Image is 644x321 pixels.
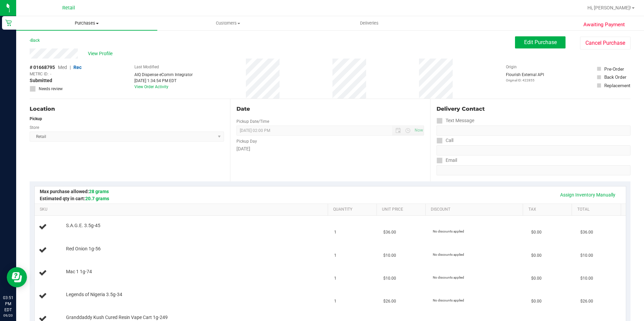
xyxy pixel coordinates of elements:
[604,74,626,80] div: Back Order
[433,253,464,256] span: No discounts applied
[66,269,92,275] span: Mac 1 1g-74
[30,38,40,43] a: Back
[528,207,569,212] a: Tax
[604,82,630,89] div: Replacement
[40,196,109,201] span: Estimated qty in cart:
[157,16,298,30] a: Customers
[580,298,593,305] span: $26.00
[334,275,336,282] span: 1
[383,252,396,259] span: $10.00
[334,298,336,305] span: 1
[7,267,27,287] iframe: Resource center
[577,207,618,212] a: Total
[531,252,542,259] span: $0.00
[16,16,157,30] a: Purchases
[89,189,109,194] span: 28 grams
[333,207,374,212] a: Quantity
[580,252,593,259] span: $10.00
[134,64,159,70] label: Last Modified
[236,118,269,124] label: Pickup Date/Time
[236,145,424,152] div: [DATE]
[50,71,51,77] span: -
[580,229,593,236] span: $36.00
[437,116,474,126] label: Text Message
[39,86,63,92] span: Needs review
[5,20,12,26] inline-svg: Retail
[62,5,75,11] span: Retail
[88,50,115,57] span: View Profile
[437,145,631,155] input: Format: (999) 999-9999
[604,66,624,72] div: Pre-Order
[66,291,122,298] span: Legends of Nigeria 3.5g-34
[236,105,424,113] div: Date
[382,207,423,212] a: Unit Price
[587,5,631,10] span: Hi, [PERSON_NAME]!
[66,222,100,229] span: S.A.G.E. 3.5g-45
[66,314,168,321] span: Granddaddy Kush Cured Resin Vape Cart 1g-249
[431,207,520,212] a: Discount
[30,77,52,84] span: Submitted
[134,72,193,78] div: AIQ Dispense eComm Integrator
[236,138,257,144] label: Pickup Day
[66,246,101,252] span: Red Onion 1g-56
[383,275,396,282] span: $10.00
[70,65,71,70] span: |
[437,155,457,165] label: Email
[515,36,566,48] button: Edit Purchase
[580,37,631,49] button: Cancel Purchase
[30,105,224,113] div: Location
[506,72,544,83] div: Flourish External API
[73,65,82,70] span: Rec
[437,136,453,145] label: Call
[134,78,193,84] div: [DATE] 1:34:54 PM EDT
[85,196,109,201] span: 20.7 grams
[433,229,464,233] span: No discounts applied
[40,189,109,194] span: Max purchase allowed:
[40,207,325,212] a: SKU
[134,84,168,89] a: View Order Activity
[16,20,157,26] span: Purchases
[506,64,517,70] label: Origin
[433,276,464,279] span: No discounts applied
[437,126,631,136] input: Format: (999) 999-9999
[30,64,55,71] span: # 01668795
[383,298,396,305] span: $26.00
[524,39,557,45] span: Edit Purchase
[3,295,13,313] p: 03:51 PM EDT
[334,252,336,259] span: 1
[30,116,42,121] strong: Pickup
[580,275,593,282] span: $10.00
[351,20,388,26] span: Deliveries
[158,20,298,26] span: Customers
[556,189,620,201] a: Assign Inventory Manually
[433,298,464,302] span: No discounts applied
[437,105,631,113] div: Delivery Contact
[58,65,67,70] span: Med
[531,275,542,282] span: $0.00
[299,16,440,30] a: Deliveries
[30,71,49,77] span: METRC ID:
[383,229,396,236] span: $36.00
[531,298,542,305] span: $0.00
[506,78,544,83] p: Original ID: 422855
[531,229,542,236] span: $0.00
[334,229,336,236] span: 1
[3,313,13,318] p: 09/20
[30,124,39,131] label: Store
[583,21,625,29] span: Awaiting Payment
